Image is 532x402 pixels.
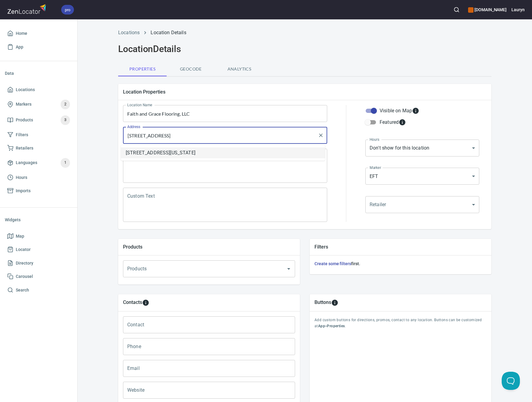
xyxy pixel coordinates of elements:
span: 2 [61,101,70,108]
a: Create some filters [314,261,351,266]
h6: Lauryn [511,6,525,13]
span: Geocode [170,65,211,73]
h6: [DOMAIN_NAME] [468,6,507,13]
a: Imports [5,184,72,198]
a: Languages1 [5,155,72,171]
span: Products [16,116,33,124]
input: Products [126,263,275,275]
div: EFT [365,168,479,185]
a: Search [5,283,72,297]
h5: Location Properties [123,89,487,95]
svg: Featured locations are moved to the top of the search results list. [399,119,406,126]
a: Markers2 [5,97,72,112]
p: Add custom buttons for directions, promos, contact to any location. Buttons can be customized at > . [314,317,487,329]
span: 1 [61,159,70,166]
span: Locations [16,86,35,94]
button: Open [284,265,293,273]
b: Properties [327,324,345,328]
button: color-CE600E [468,7,474,13]
svg: Whether the location is visible on the map. [412,107,419,114]
a: Hours [5,171,72,184]
a: Locator [5,243,72,256]
span: Properties [122,65,163,73]
span: Imports [16,187,31,195]
button: Lauryn [511,3,525,16]
a: Products3 [5,112,72,128]
span: Markers [16,100,32,108]
span: Home [16,30,27,37]
h5: Buttons [314,299,331,306]
h5: Filters [314,244,487,250]
button: Clear [317,131,325,140]
button: Search [450,3,463,16]
span: Directory [16,259,33,267]
img: zenlocator [7,2,48,15]
a: Locations [5,83,72,97]
a: Directory [5,256,72,270]
a: App [5,40,72,54]
div: ​ [365,196,479,213]
span: Locator [16,246,31,253]
a: Carousel [5,270,72,283]
div: Visible on Map [380,107,419,114]
span: Languages [16,159,37,166]
span: Filters [16,131,28,139]
span: Analytics [219,65,260,73]
span: 3 [61,117,70,124]
span: Search [16,286,29,294]
li: Data [5,66,72,81]
div: Manage your apps [468,3,507,16]
div: Don't show for this location [365,140,479,157]
span: Retailers [16,144,33,152]
a: Location Details [151,30,186,35]
b: App [318,324,325,328]
span: App [16,43,23,51]
svg: To add custom buttons for locations, please go to Apps > Properties > Buttons. [331,299,338,306]
iframe: Help Scout Beacon - Open [502,372,520,390]
li: Widgets [5,213,72,227]
div: pro [61,5,74,15]
a: Filters [5,128,72,142]
div: Featured [380,119,406,126]
h6: first. [314,260,487,267]
span: pro [61,7,74,13]
a: Home [5,27,72,40]
svg: To add custom contact information for locations, please go to Apps > Properties > Contacts. [142,299,149,306]
a: Map [5,229,72,243]
h5: Contacts [123,299,142,306]
span: Map [16,232,24,240]
span: Hours [16,174,27,181]
nav: breadcrumb [118,29,491,36]
li: [STREET_ADDRESS][US_STATE] [121,147,325,158]
a: Locations [118,30,140,35]
h2: Location Details [118,44,491,54]
span: Carousel [16,273,33,280]
h5: Products [123,244,295,250]
a: Retailers [5,141,72,155]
